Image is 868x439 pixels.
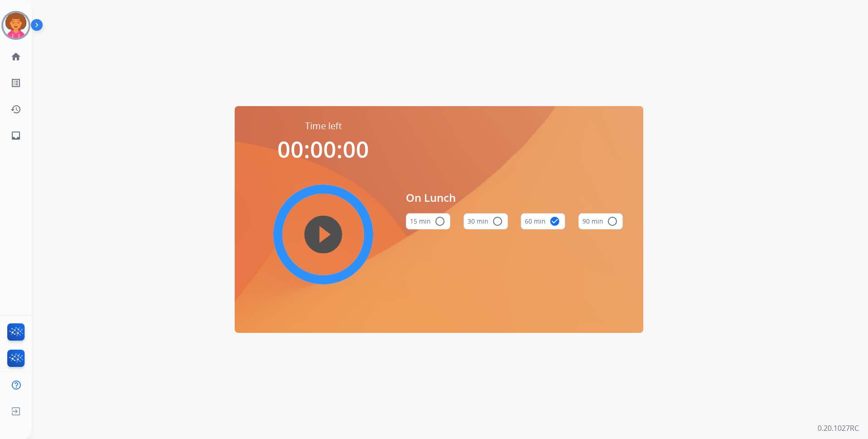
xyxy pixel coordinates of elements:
mat-icon: radio_button_unchecked [492,216,503,227]
button: 60 min [521,213,565,229]
mat-icon: radio_button_unchecked [434,216,445,227]
font: 90 min [582,217,603,226]
button: 30 min [464,213,508,229]
span: On Lunch [406,190,623,206]
button: 90 min [578,213,623,229]
font: 15 min [410,217,431,226]
mat-icon: play_circle_filled [318,229,329,240]
mat-icon: home [10,51,21,62]
button: 15 min [406,213,450,229]
mat-icon: inbox [10,130,21,141]
span: Time left [305,120,342,132]
img: avatar [3,13,29,38]
span: 00:00:00 [277,134,369,165]
font: 60 min [525,217,546,226]
font: 30 min [468,217,488,226]
mat-icon: check_circle [549,216,560,227]
p: 0.20.1027RC [818,423,859,434]
mat-icon: radio_button_unchecked [607,216,618,227]
mat-icon: list_alt [10,78,21,88]
mat-icon: history [10,104,21,115]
